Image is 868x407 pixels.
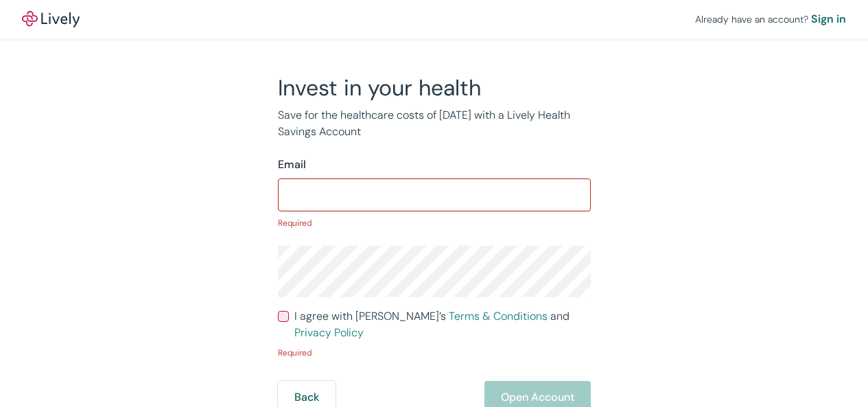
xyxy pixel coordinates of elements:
[278,217,591,229] p: Required
[278,156,306,173] label: Email
[294,308,591,341] span: I agree with [PERSON_NAME]’s and
[278,74,591,102] h2: Invest in your health
[811,11,846,27] a: Sign in
[22,11,80,27] img: Lively
[278,347,591,359] p: Required
[278,107,591,140] p: Save for the healthcare costs of [DATE] with a Lively Health Savings Account
[449,309,548,323] a: Terms & Conditions
[695,11,846,27] div: Already have an account?
[294,325,364,340] a: Privacy Policy
[22,11,80,27] a: LivelyLively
